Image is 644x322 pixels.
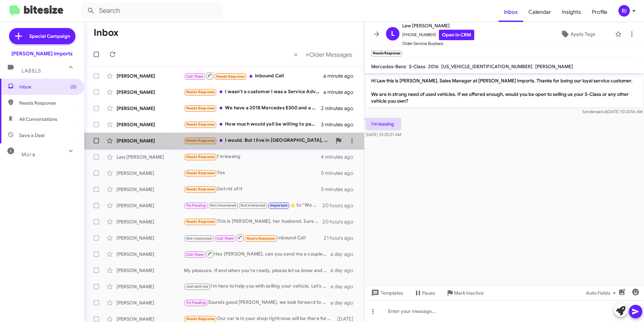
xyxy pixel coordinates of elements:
div: [PERSON_NAME] [117,137,184,144]
span: Needs Response [186,219,215,224]
div: a minute ago [323,73,359,79]
div: [PERSON_NAME] [117,267,184,274]
div: [PERSON_NAME] Imports [11,50,73,57]
div: My pleasure. If and when you're ready, please let us know and we'll do everything we can to make ... [184,267,330,274]
button: Auto Fields [581,287,624,299]
span: Needs Response [186,122,215,127]
span: More [22,152,35,158]
div: [PERSON_NAME] [117,89,184,96]
div: I'm here to help you with selling your vehicle. Let's schedule a visit to discuss your options! W... [184,283,330,290]
span: Call Them [217,236,234,241]
span: S-Class [409,63,425,70]
div: a minute ago [323,89,359,96]
div: 2 minutes ago [321,105,359,112]
a: Profile [586,2,613,22]
span: Needs Response [186,138,215,143]
div: Inbound Call [184,72,323,80]
span: Auto Fields [586,287,618,299]
a: Open in CRM [439,30,474,40]
span: [US_VEHICLE_IDENTIFICATION_NUMBER] [441,63,533,70]
div: Hey [PERSON_NAME], can you send me a couple of pics of your car? [184,250,330,258]
div: How much would yall be willing to pay for it? It has around 96,000 miles on it [184,120,321,128]
div: ​👍​ to “ We would need to schedule a physical inspection to give you an accurate value, which wou... [184,202,322,209]
div: 3 minutes ago [321,121,359,128]
span: L [391,28,395,39]
span: Older Service Buyback [402,40,474,47]
span: Needs Response [186,171,215,175]
div: [PERSON_NAME] [117,186,184,193]
div: a day ago [330,283,359,290]
div: We have a 2018 Mercedes E300 and a 2017 Mercedes GLS450 [184,104,321,112]
div: [PERSON_NAME] [117,283,184,290]
small: Needs Response [371,51,402,57]
div: [PERSON_NAME] [117,105,184,112]
span: Needs Response [186,106,215,110]
button: Previous [290,48,302,61]
span: Call Them [186,252,204,257]
a: Special Campaign [9,28,75,44]
div: 4 minutes ago [321,154,359,160]
div: [PERSON_NAME] [117,299,184,306]
span: Templates [370,287,403,299]
span: Apply Tags [571,28,595,40]
span: Not-Interested [210,203,236,208]
button: RI [613,5,637,17]
div: a day ago [330,299,359,306]
span: [PHONE_NUMBER] [402,30,474,40]
div: [PERSON_NAME] [117,251,184,258]
span: Not-Interested [186,236,212,241]
span: Try Pausing [186,300,206,305]
span: Save a Deal [19,132,44,139]
div: Got rid of it [184,185,321,193]
a: Inbox [498,2,523,22]
span: 2016 [428,63,439,70]
span: Needs Response [247,236,275,241]
span: Mercedes-Benz [371,63,406,70]
div: a day ago [330,267,359,274]
div: RI [618,5,630,17]
nav: Page navigation example [290,48,356,61]
div: 21 hours ago [324,235,359,241]
div: 20 hours ago [322,202,359,209]
span: Important [270,203,288,208]
div: 20 hours ago [322,218,359,225]
p: Hi Law this is [PERSON_NAME], Sales Manager at [PERSON_NAME] Imports. Thanks for being our loyal ... [366,75,643,107]
span: said at [595,109,607,114]
span: Needs Response [19,100,76,106]
div: a day ago [330,251,359,258]
div: [PERSON_NAME] [117,170,184,177]
span: » [305,50,309,59]
button: Next [301,48,356,61]
span: Needs Response [216,74,245,79]
button: Mark Inactive [441,287,489,299]
button: Templates [364,287,409,299]
span: Law [PERSON_NAME] [402,22,474,30]
a: Calendar [523,2,556,22]
span: Inbox [19,83,76,90]
h1: Inbox [94,27,119,38]
span: Needs Response [186,187,215,191]
div: I would. But I live in [GEOGRAPHIC_DATA], [GEOGRAPHIC_DATA] now [184,137,332,144]
input: Search [82,3,223,19]
div: [PERSON_NAME] [117,73,184,79]
span: Not Interested [240,203,265,208]
div: Yes [184,169,321,177]
span: Pause [422,287,435,299]
span: Call Them [186,74,204,79]
div: 5 minutes ago [321,186,359,193]
div: [PERSON_NAME] [117,121,184,128]
button: Pause [409,287,441,299]
span: Sender [DATE] 10:23:56 AM [582,109,643,114]
div: 5 minutes ago [321,170,359,177]
span: Insights [556,2,586,22]
span: Older Messages [309,51,352,58]
div: I'm leasing [184,153,321,161]
div: I wasn't a customer I was a Service Advisor for [PERSON_NAME] Imports. [184,88,323,96]
button: Apply Tags [543,28,612,40]
span: Labels [22,68,41,74]
span: Just said yes [186,284,208,289]
p: I'm leasing [366,118,401,130]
